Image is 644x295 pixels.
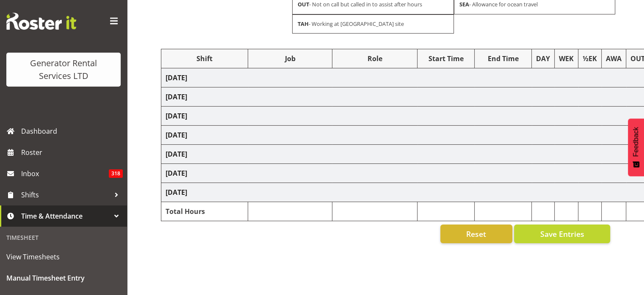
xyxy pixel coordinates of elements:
[292,14,454,34] div: - Working at [GEOGRAPHIC_DATA] site
[540,228,584,239] span: Save Entries
[298,20,309,28] strong: TAH
[2,267,125,289] a: Manual Timesheet Entry
[440,225,512,243] button: Reset
[628,118,644,176] button: Feedback - Show survey
[6,13,76,30] img: Rosterit website logo
[337,53,413,64] div: Role
[6,250,121,263] span: View Timesheets
[166,53,243,64] div: Shift
[298,0,309,8] strong: OUT
[2,229,125,246] div: Timesheet
[2,246,125,267] a: View Timesheets
[161,202,248,221] td: Total Hours
[21,125,123,138] span: Dashboard
[21,210,110,222] span: Time & Attendance
[15,57,112,82] div: Generator Rental Services LTD
[606,53,622,64] div: AWA
[514,225,610,243] button: Save Entries
[479,53,527,64] div: End Time
[459,0,469,8] strong: SEA
[536,53,550,64] div: DAY
[422,53,470,64] div: Start Time
[21,188,110,201] span: Shifts
[466,228,486,239] span: Reset
[559,53,574,64] div: WEK
[21,167,109,180] span: Inbox
[252,53,327,64] div: Job
[21,146,123,159] span: Roster
[583,53,597,64] div: ½EK
[6,272,121,284] span: Manual Timesheet Entry
[632,127,640,157] span: Feedback
[109,169,123,178] span: 318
